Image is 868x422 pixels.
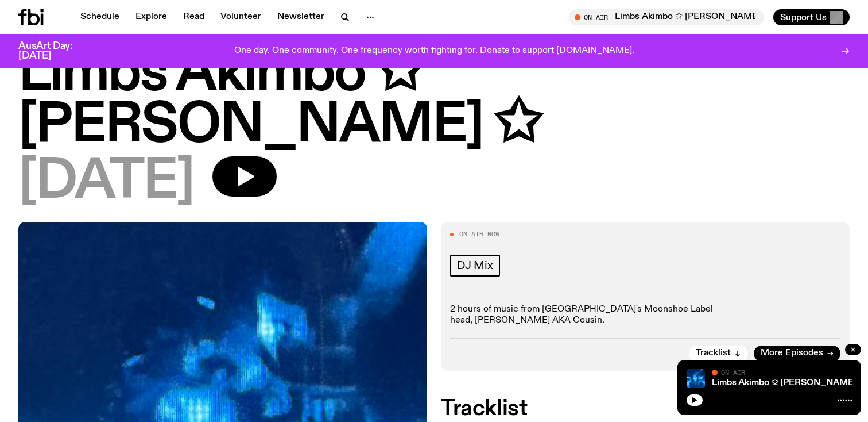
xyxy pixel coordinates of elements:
span: [DATE] [18,156,194,208]
a: DJ Mix [450,255,500,277]
button: Tracklist [689,346,748,362]
span: DJ Mix [457,259,493,272]
button: Support Us [773,9,850,25]
a: Newsletter [270,9,331,25]
h3: AusArt Day: [DATE] [18,41,92,61]
span: Support Us [780,12,827,22]
span: Tracklist [696,349,731,358]
h1: Limbs Akimbo ✩ [PERSON_NAME] ✩ [18,48,850,152]
span: More Episodes [761,349,823,358]
a: More Episodes [754,346,840,362]
a: Explore [129,9,174,25]
a: Read [176,9,211,25]
a: Schedule [73,9,126,25]
span: On Air Now [459,231,499,237]
span: On Air [721,369,745,376]
button: On AirLimbs Akimbo ✩ [PERSON_NAME] ✩ [569,9,764,25]
a: Limbs Akimbo ✩ [PERSON_NAME] ✩ [712,378,866,388]
p: 2 hours of music from [GEOGRAPHIC_DATA]'s Moonshoe Label head, [PERSON_NAME] AKA Cousin. [450,304,840,326]
h2: Tracklist [441,398,850,419]
p: One day. One community. One frequency worth fighting for. Donate to support [DOMAIN_NAME]. [234,46,634,56]
a: Volunteer [214,9,268,25]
